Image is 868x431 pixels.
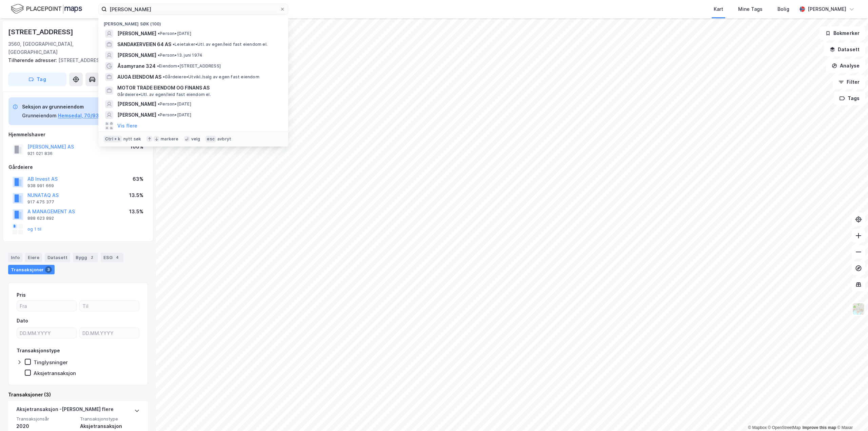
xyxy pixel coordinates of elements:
[27,183,54,189] div: 938 991 669
[117,62,156,70] span: Åsamyrane 324
[777,5,789,13] div: Bolig
[27,216,54,221] div: 888 623 892
[808,5,846,13] div: [PERSON_NAME]
[157,63,159,68] span: •
[803,425,836,430] a: Improve this map
[117,51,156,59] span: [PERSON_NAME]
[133,175,143,183] div: 63%
[217,136,231,142] div: avbryt
[88,254,95,261] div: 2
[22,112,57,120] div: Grunneiendom
[117,111,156,119] span: [PERSON_NAME]
[107,4,280,14] input: Søk på adresse, matrikkel, gårdeiere, leietakere eller personer
[17,347,60,355] div: Transaksjonstype
[8,40,103,56] div: 3560, [GEOGRAPHIC_DATA], [GEOGRAPHIC_DATA]
[17,328,76,338] input: DD.MM.YYYY
[16,416,76,422] span: Transaksjonsår
[45,266,52,273] div: 3
[80,422,140,430] div: Aksjetransaksjon
[834,398,868,431] iframe: Chat Widget
[158,112,160,117] span: •
[748,425,767,430] a: Mapbox
[117,122,137,130] button: Vis flere
[129,208,143,216] div: 13.5%
[8,57,58,63] span: Tilhørende adresser:
[73,253,98,262] div: Bygg
[158,31,191,36] span: Person • [DATE]
[104,136,122,142] div: Ctrl + k
[101,253,123,262] div: ESG
[173,42,268,47] span: Leietaker • Utl. av egen/leid fast eiendom el.
[80,328,139,338] input: DD.MM.YYYY
[58,112,99,120] button: Hemsedal, 70/93
[117,40,171,48] span: SANDAKERVEIEN 64 AS
[114,254,121,261] div: 4
[158,112,191,118] span: Person • [DATE]
[158,101,191,107] span: Person • [DATE]
[158,31,160,36] span: •
[17,291,26,299] div: Pris
[27,199,54,205] div: 917 475 377
[173,42,175,47] span: •
[34,370,76,376] div: Aksjetransaksjon
[8,265,55,274] div: Transaksjoner
[8,253,22,262] div: Info
[8,163,147,171] div: Gårdeiere
[117,30,156,38] span: [PERSON_NAME]
[16,422,76,430] div: 2020
[824,43,865,56] button: Datasett
[738,5,763,13] div: Mine Tags
[157,63,221,69] span: Eiendom • [STREET_ADDRESS]
[205,136,216,142] div: esc
[117,100,156,108] span: [PERSON_NAME]
[163,74,259,80] span: Gårdeiere • Utvikl./salg av egen fast eiendom
[17,301,76,311] input: Fra
[25,253,42,262] div: Eiere
[8,391,148,399] div: Transaksjoner (3)
[117,92,211,97] span: Gårdeiere • Utl. av egen/leid fast eiendom el.
[158,53,202,58] span: Person • 13. juni 1974
[8,131,147,139] div: Hjemmelshaver
[80,301,139,311] input: Til
[80,416,140,422] span: Transaksjonstype
[34,359,68,366] div: Tinglysninger
[8,26,75,37] div: [STREET_ADDRESS]
[834,92,865,105] button: Tags
[826,59,865,73] button: Analyse
[117,84,280,92] span: MOTOR TRADE EIENDOM OG FINANS AS
[123,136,141,142] div: nytt søk
[98,16,288,28] div: [PERSON_NAME] søk (100)
[8,73,66,86] button: Tag
[163,74,165,79] span: •
[768,425,801,430] a: OpenStreetMap
[833,75,865,89] button: Filter
[129,191,143,199] div: 13.5%
[8,56,142,64] div: [STREET_ADDRESS]
[117,73,161,81] span: AUGA EIENDOM AS
[191,136,200,142] div: velg
[852,302,865,315] img: Z
[714,5,723,13] div: Kart
[17,317,28,325] div: Dato
[11,3,82,15] img: logo.f888ab2527a4732fd821a326f86c7f29.svg
[16,405,114,416] div: Aksjetransaksjon - [PERSON_NAME] flere
[820,26,865,40] button: Bokmerker
[45,253,70,262] div: Datasett
[158,101,160,106] span: •
[22,103,99,111] div: Seksjon av grunneiendom
[27,151,53,156] div: 921 021 836
[158,53,160,58] span: •
[130,143,143,151] div: 100%
[161,136,178,142] div: markere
